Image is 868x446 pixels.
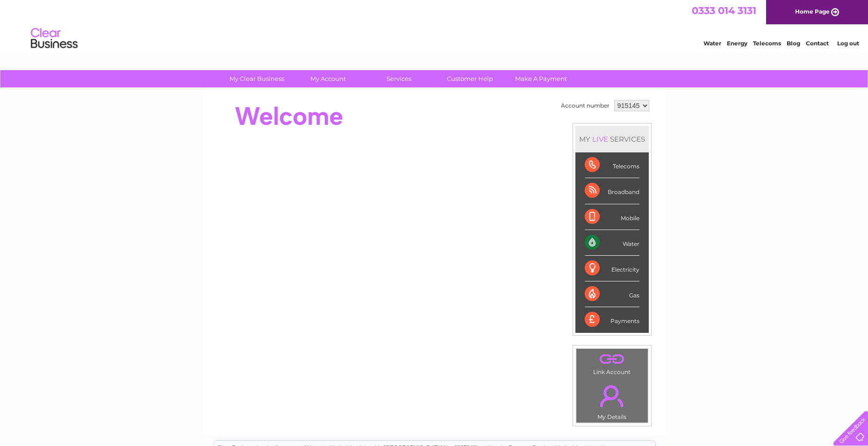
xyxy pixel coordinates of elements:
div: Telecoms [585,152,639,178]
a: Energy [727,40,747,47]
a: Blog [787,40,800,47]
div: Electricity [585,256,639,281]
div: LIVE [590,135,610,144]
a: . [579,380,646,412]
div: Clear Business is a trading name of Verastar Limited (registered in [GEOGRAPHIC_DATA] No. 3667643... [214,5,655,45]
div: Gas [585,281,639,307]
a: Contact [806,40,829,47]
td: My Details [576,377,648,423]
div: Payments [585,307,639,332]
img: logo.png [30,24,78,53]
a: Services [360,70,438,87]
a: Make A Payment [502,70,580,87]
div: Mobile [585,204,639,230]
div: Broadband [585,178,639,204]
a: Log out [837,40,859,47]
a: My Clear Business [218,70,295,87]
a: . [579,351,646,367]
a: 0333 014 3131 [692,5,756,16]
a: My Account [289,70,366,87]
a: Telecoms [753,40,781,47]
div: MY SERVICES [575,126,649,152]
a: Water [703,40,721,47]
td: Account number [559,98,612,114]
td: Link Account [576,348,648,378]
a: Customer Help [431,70,509,87]
div: Water [585,230,639,256]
